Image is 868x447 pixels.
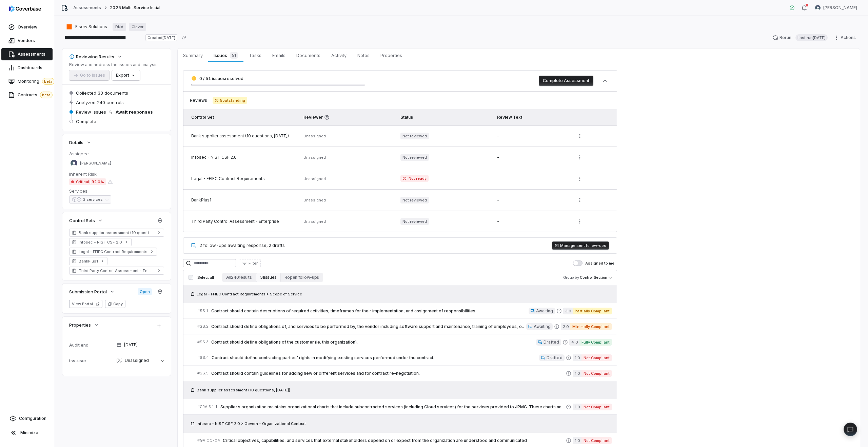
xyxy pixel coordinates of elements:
[197,303,612,318] a: #SS.1Contract should contain descriptions of required activities, timeframes for their implementa...
[211,339,536,345] span: Contract should define obligations of the customer (ie. this organization).
[69,322,91,328] span: Properties
[69,151,164,157] dt: Assignee
[1,89,53,101] a: Contractsbeta
[69,289,107,295] span: Submission Portal
[570,323,612,330] span: Minimally Compliant
[303,155,326,160] span: Unassigned
[190,98,207,103] span: Reviews
[197,387,290,393] span: Bank supplier assessment (10 questions, [DATE])
[1,48,53,60] a: Assessments
[191,176,295,181] div: Legal - FFIEC Contract Requirements
[400,175,429,182] span: Not ready
[79,268,155,273] span: Third Party Control Assessment - Enterprise
[581,354,612,361] span: Not Compliant
[199,76,243,81] span: 0 / 51 issues resolved
[823,5,857,11] span: [PERSON_NAME]
[497,115,522,120] span: Review Text
[20,430,38,435] span: Minimize
[67,286,117,298] button: Submission Portal
[211,51,240,60] span: Issues
[400,154,429,161] span: Not reviewed
[145,34,177,41] span: Created [DATE]
[42,78,55,85] span: beta
[110,5,160,11] span: 2025 Multi-Service Initial
[18,52,45,57] span: Assessments
[67,319,101,331] button: Properties
[211,324,526,329] span: Contract should define obligations of, and services to be performed by, the vendor including soft...
[197,399,612,414] a: #CRA 3.1.1Supplier’s organization maintains organizational charts that include subcontracted serv...
[400,133,429,139] span: Not reviewed
[249,261,258,266] span: Filter
[197,404,218,409] span: # CRA 3.1.1
[197,334,612,350] a: #SS.3Contract should define obligations of the customer (ie. this organization).Drafted4.0Fully C...
[18,92,53,98] span: Contracts
[138,288,152,295] span: Open
[212,355,539,361] span: Contract should define contracting parties' rights in modifying existing services performed under...
[199,242,285,248] span: 2 follow-ups awaiting response, 2 drafts
[281,273,323,282] button: 4 open follow-ups
[69,188,164,194] dt: Services
[547,355,562,361] span: Drafted
[112,70,140,80] button: Export
[197,339,209,345] span: # SS.3
[832,33,860,43] button: Actions
[3,412,51,425] a: Configuration
[114,338,167,352] button: [DATE]
[3,426,51,440] button: Minimize
[191,197,295,203] div: BankPlus1
[189,275,193,280] input: Select all
[579,339,612,346] span: Fully Compliant
[563,308,573,314] span: 3.0
[125,358,149,363] span: Unassigned
[18,65,42,71] span: Dashboards
[197,438,220,443] span: # GV.OC-04
[795,34,828,41] span: Last run [DATE]
[573,437,581,444] span: 1.0
[69,358,114,363] div: tss-user
[563,275,579,280] span: Group by
[71,160,77,167] img: David Gold avatar
[294,51,323,60] span: Documents
[239,259,261,267] button: Filter
[329,51,349,60] span: Activity
[573,354,581,361] span: 1.0
[303,176,326,181] span: Unassigned
[67,136,94,149] button: Details
[197,350,612,365] a: #SS.4Contract should define contracting parties' rights in modifying existing services performed ...
[497,197,567,203] div: -
[539,76,593,86] button: Complete Assessment
[69,171,164,177] dt: Inherent Risk
[211,308,529,314] span: Contract should contain descriptions of required activities, timeframes for their implementation,...
[73,5,101,11] a: Assessments
[69,300,102,308] button: View Portal
[69,62,158,67] p: Review and address the issues and analysis
[256,273,281,282] button: 51 issues
[230,52,238,59] span: 51
[18,38,35,43] span: Vendors
[180,51,205,60] span: Summary
[303,219,326,224] span: Unassigned
[497,176,567,181] div: -
[79,249,147,254] span: Legal - FFIEC Contract Requirements
[69,267,164,275] a: Third Party Control Assessment - Enterprise
[197,319,612,334] a: #SS.2Contract should define obligations of, and services to be performed by, the vendor including...
[497,219,567,224] div: -
[497,155,567,160] div: -
[75,24,107,30] span: Fiserv Solutions
[19,416,46,421] span: Configuration
[769,33,832,43] button: RerunLast run[DATE]
[211,371,566,376] span: Contract should contain guidelines for adding new or different services and for contract re-negot...
[400,115,413,120] span: Status
[1,62,53,74] a: Dashboards
[40,92,53,98] span: beta
[197,275,214,280] span: Select all
[69,139,83,145] span: Details
[79,239,122,245] span: Infosec - NIST CSF 2.0
[116,109,153,115] span: Await responses
[197,324,209,329] span: # SS.2
[400,218,429,225] span: Not reviewed
[573,404,581,410] span: 1.0
[581,404,612,410] span: Not Compliant
[18,78,55,85] span: Monitoring
[69,257,107,265] a: BankPlus1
